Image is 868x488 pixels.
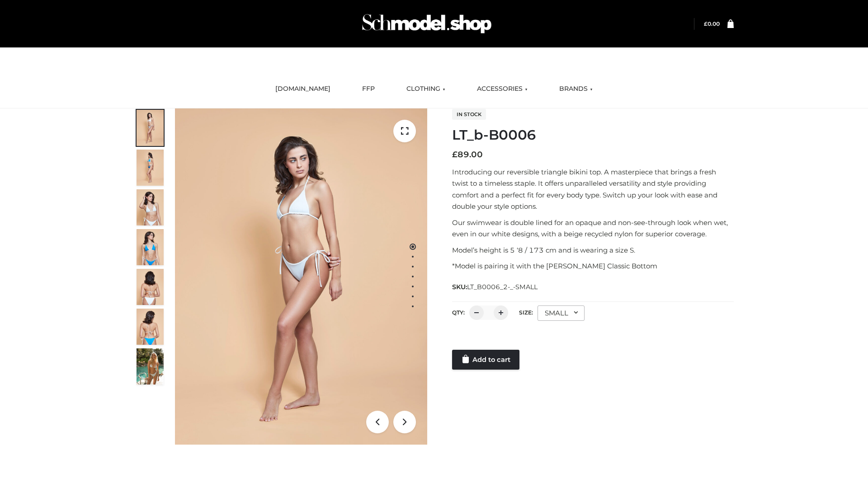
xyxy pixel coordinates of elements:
[137,110,164,146] img: ArielClassicBikiniTop_CloudNine_AzureSky_OW114ECO_1-scaled.jpg
[137,150,164,186] img: ArielClassicBikiniTop_CloudNine_AzureSky_OW114ECO_2-scaled.jpg
[538,305,585,321] div: SMALL
[452,282,538,292] span: SKU:
[452,150,458,160] span: £
[137,309,164,345] img: ArielClassicBikiniTop_CloudNine_AzureSky_OW114ECO_8-scaled.jpg
[269,79,337,99] a: [DOMAIN_NAME]
[452,309,465,316] label: QTY:
[359,6,495,42] img: Schmodel Admin 964
[137,269,164,305] img: ArielClassicBikiniTop_CloudNine_AzureSky_OW114ECO_7-scaled.jpg
[552,79,599,99] a: BRANDS
[452,244,734,256] p: Model’s height is 5 ‘8 / 173 cm and is wearing a size S.
[704,20,720,27] a: £0.00
[519,309,533,316] label: Size:
[452,350,519,370] a: Add to cart
[470,79,534,99] a: ACCESSORIES
[355,79,382,99] a: FFP
[137,189,164,225] img: ArielClassicBikiniTop_CloudNine_AzureSky_OW114ECO_3-scaled.jpg
[452,109,486,120] span: In stock
[137,229,164,265] img: ArielClassicBikiniTop_CloudNine_AzureSky_OW114ECO_4-scaled.jpg
[137,348,164,385] img: Arieltop_CloudNine_AzureSky2.jpg
[452,217,734,240] p: Our swimwear is double lined for an opaque and non-see-through look when wet, even in our white d...
[452,150,483,160] bdi: 89.00
[467,283,538,291] span: LT_B0006_2-_-SMALL
[400,79,452,99] a: CLOTHING
[452,127,734,143] h1: LT_b-B0006
[452,260,734,272] p: *Model is pairing it with the [PERSON_NAME] Classic Bottom
[704,20,708,27] span: £
[704,20,720,27] bdi: 0.00
[175,108,427,445] img: ArielClassicBikiniTop_CloudNine_AzureSky_OW114ECO_1
[452,166,734,212] p: Introducing our reversible triangle bikini top. A masterpiece that brings a fresh twist to a time...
